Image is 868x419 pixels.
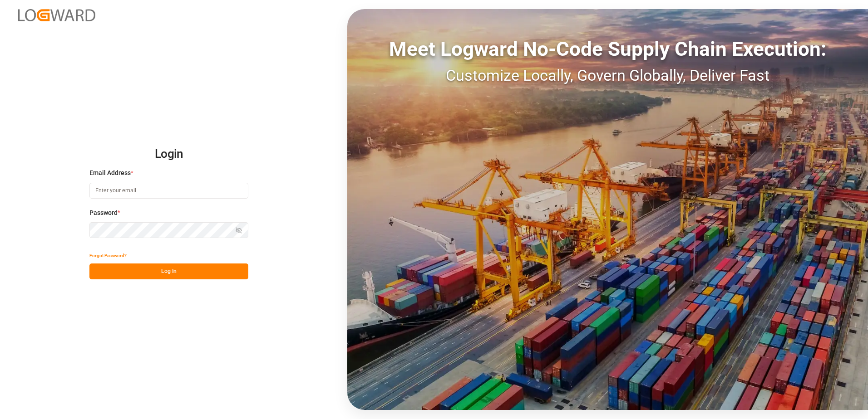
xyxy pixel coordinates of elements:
[347,34,868,64] div: Meet Logward No-Code Supply Chain Execution:
[347,64,868,87] div: Customize Locally, Govern Globally, Deliver Fast
[89,263,248,279] button: Log In
[89,183,248,199] input: Enter your email
[89,248,127,263] button: Forgot Password?
[18,9,95,21] img: Logward_new_orange.png
[89,208,118,218] span: Password
[89,168,131,178] span: Email Address
[89,140,248,169] h2: Login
